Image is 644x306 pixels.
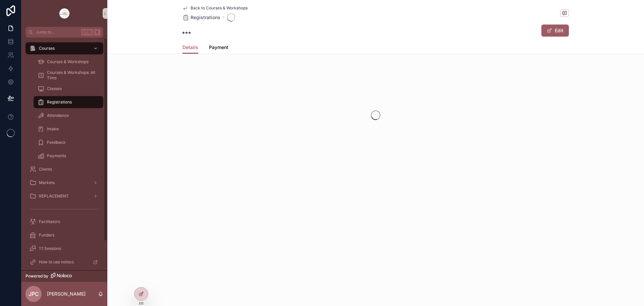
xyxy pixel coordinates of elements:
[39,219,60,224] span: Facilitators
[191,5,248,11] span: Back to Courses & Workshops
[47,140,66,145] span: Feedback
[39,180,55,185] span: Markets
[34,110,103,122] a: Attendance
[95,30,100,35] span: K
[39,232,54,238] span: Funders
[25,177,103,189] a: Markets
[21,270,107,282] a: Powered by
[34,123,103,135] a: Intake
[25,163,103,175] a: Clients
[182,41,198,54] a: Details
[47,99,72,105] span: Registrations
[39,167,52,172] span: Clients
[25,243,103,255] a: 1:1 Sessions
[25,256,103,268] a: How to use noloco
[25,27,103,38] button: Jump to...CtrlK
[39,246,61,251] span: 1:1 Sessions
[21,38,107,270] div: scrollable content
[47,291,86,297] p: [PERSON_NAME]
[34,96,103,108] a: Registrations
[209,41,228,55] a: Payment
[81,29,93,36] span: Ctrl
[39,193,69,199] span: REPLACEMENT
[182,5,248,11] a: Back to Courses & Workshops
[47,70,97,81] span: Courses & Workshops: All Time
[25,273,48,279] span: Powered by
[29,290,39,298] span: JPC
[25,190,103,202] a: REPLACEMENT
[47,113,69,118] span: Attendance
[191,14,220,21] span: Registrations
[25,216,103,228] a: Facilitators
[25,229,103,241] a: Funders
[59,8,70,19] img: App logo
[182,14,220,21] a: Registrations
[39,46,55,51] span: Courses
[47,126,59,132] span: Intake
[34,69,103,81] a: Courses & Workshops: All Time
[47,59,89,64] span: Courses & Workshops
[39,259,74,265] span: How to use noloco
[209,44,228,51] span: Payment
[36,30,78,35] span: Jump to...
[47,153,66,159] span: Payments
[182,44,198,51] span: Details
[47,86,62,91] span: Classes
[25,42,103,54] a: Courses
[541,25,569,37] button: Edit
[34,56,103,68] a: Courses & Workshops
[34,150,103,162] a: Payments
[34,83,103,95] a: Classes
[34,136,103,148] a: Feedback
